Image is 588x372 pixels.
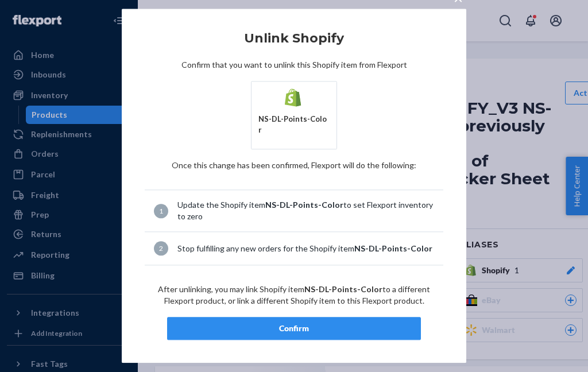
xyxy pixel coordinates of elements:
p: Once this change has been confirmed, Flexport will do the following : [145,160,443,172]
span: NS-DL-Points-Color [304,285,382,294]
div: 1 [154,204,168,218]
button: Confirm [167,317,421,340]
div: Update the Shopify item to set Flexport inventory to zero [177,200,434,223]
div: Stop fulfilling any new orders for the Shopify item [177,243,434,254]
div: NS-DL-Points-Color [258,114,330,135]
span: NS-DL-Points-Color [354,243,432,253]
div: Confirm [177,323,411,335]
p: Confirm that you want to unlink this Shopify item from Flexport [145,60,443,71]
div: 2 [154,242,168,256]
p: After unlinking, you may link Shopify item to a different Flexport product, or link a different S... [145,284,443,307]
span: NS-DL-Points-Color [265,200,343,210]
h2: Unlink Shopify [145,32,443,45]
